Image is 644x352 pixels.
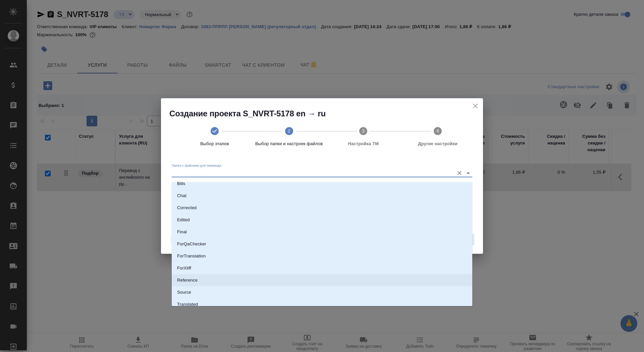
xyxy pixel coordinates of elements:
button: Назад [171,234,193,245]
p: ForXliff [177,265,191,272]
p: Translated [177,301,198,308]
p: ForQaChecker [177,241,206,247]
p: Chat [177,192,186,199]
span: Выбор этапов [180,140,249,147]
p: Edited [177,217,190,223]
p: Reference [177,277,198,284]
button: Очистить [455,168,464,178]
text: 2 [288,128,290,133]
p: Corrected [177,204,197,211]
button: close [470,101,480,111]
text: 4 [436,128,439,133]
span: Другие настройки [403,140,472,147]
span: Выбор папки и настроек файлов [255,140,324,147]
p: Final [177,229,187,235]
p: Bills [177,180,185,187]
button: Close [464,168,473,178]
span: Настройка ТМ [329,140,398,147]
p: ForTranslation [177,253,206,259]
p: Source [177,289,191,296]
text: 3 [362,128,365,133]
h2: Создание проекта S_NVRT-5178 en → ru [169,108,483,119]
label: Папка с файлами для перевода [172,164,221,167]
